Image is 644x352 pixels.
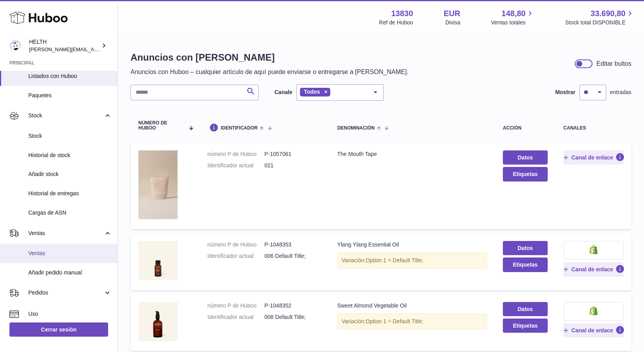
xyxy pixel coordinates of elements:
[138,150,178,219] img: The Mouth Tape
[207,252,264,260] dt: Identificador actual
[565,8,635,26] a: 33.690,80 Stock total DISPONIBLE
[265,302,322,309] dd: P-1048352
[138,120,185,131] span: número de Huboo
[28,250,112,257] span: Ventas
[491,8,535,26] a: 148,80 Ventas totales
[28,209,112,217] span: Cargas de ASN
[28,132,112,140] span: Stock
[445,19,460,26] div: Divisa
[337,126,375,131] span: denominación
[207,241,264,248] dt: número P de Huboo
[591,8,626,19] span: 33.690,80
[29,46,158,52] span: [PERSON_NAME][EMAIL_ADDRESS][DOMAIN_NAME]
[565,19,635,26] span: Stock total DISPONIBLE
[337,241,487,248] div: Ylang Ylang Essential Oil
[138,241,178,280] img: Ylang Ylang Essential Oil
[221,126,258,131] span: identificador
[28,170,112,178] span: Añadir stock
[337,313,487,330] div: Variación:
[572,154,613,161] span: Canal de enlace
[589,306,598,315] img: shopify-small.png
[131,68,408,76] p: Anuncios con Huboo – cualquier artículo de aquí puede enviarse o entregarse a [PERSON_NAME].
[563,150,624,165] button: Canal de enlace
[366,257,423,263] span: Option 1 = Default Title;
[138,302,178,341] img: Sweet Almond Vegetable Oil
[207,150,264,158] dt: número P de Huboo
[28,310,112,318] span: Uso
[9,322,108,337] a: Cerrar sesión
[207,313,264,321] dt: Identificador actual
[502,8,526,19] span: 148,80
[391,8,413,19] strong: 13830
[274,89,293,96] label: Canale
[596,59,631,68] div: Editar bultos
[572,327,613,334] span: Canal de enlace
[207,162,264,169] dt: Identificador actual
[503,302,548,316] a: Datos
[304,89,320,95] span: Todos
[491,19,535,26] span: Ventas totales
[207,302,264,309] dt: número P de Huboo
[563,323,624,337] button: Canal de enlace
[29,38,100,53] div: HELTH
[503,126,548,131] div: acción
[28,269,112,276] span: Añadir pedido manual
[503,258,548,272] button: Etiquetas
[265,162,322,169] dd: 021
[265,252,322,260] dd: 006 Default Title;
[589,245,598,254] img: shopify-small.png
[610,89,631,96] span: entradas
[9,40,21,52] img: laura@helth.com
[131,51,408,64] h1: Anuncios con [PERSON_NAME]
[555,89,575,96] label: Mostrar
[503,319,548,333] button: Etiquetas
[28,92,112,99] span: Paquetes
[444,8,460,19] strong: EUR
[366,318,423,324] span: Option 1 = Default Title;
[503,241,548,255] a: Datos
[337,302,487,309] div: Sweet Almond Vegetable Oil
[503,167,548,181] button: Etiquetas
[28,230,103,237] span: Ventas
[265,150,322,158] dd: P-1057061
[265,313,322,321] dd: 008 Default Title;
[265,241,322,248] dd: P-1048353
[337,252,487,269] div: Variación:
[503,150,548,165] a: Datos
[563,262,624,276] button: Canal de enlace
[28,72,112,80] span: Listados con Huboo
[28,112,103,119] span: Stock
[572,266,613,273] span: Canal de enlace
[28,152,112,159] span: Historial de stock
[28,289,103,296] span: Pedidos
[28,190,112,197] span: Historial de entregas
[337,150,487,158] div: The Mouth Tape
[563,126,624,131] div: canales
[379,19,413,26] div: Ref de Huboo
